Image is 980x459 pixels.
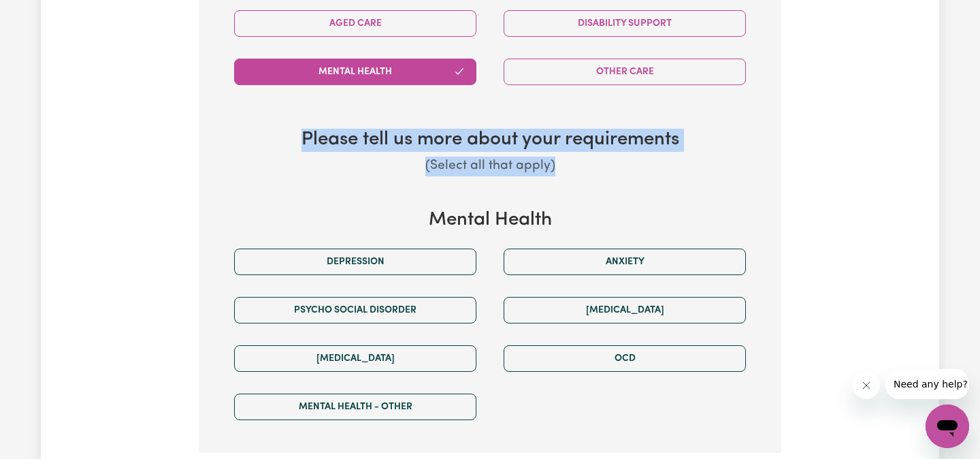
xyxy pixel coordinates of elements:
[234,297,476,323] button: Psycho social disorder
[220,209,759,232] h3: Mental Health
[504,59,746,85] button: Other Care
[220,129,759,152] h3: Please tell us more about your requirements
[853,372,880,399] iframe: Close message
[926,405,969,448] iframe: Button to launch messaging window
[234,59,476,85] button: Mental Health
[504,345,746,372] button: OCD
[234,10,476,37] button: Aged Care
[234,249,476,275] button: Depression
[220,157,759,176] p: (Select all that apply)
[234,394,476,420] button: Mental Health - Other
[504,10,746,37] button: Disability Support
[504,297,746,323] button: [MEDICAL_DATA]
[234,345,476,372] button: [MEDICAL_DATA]
[504,249,746,275] button: Anxiety
[885,369,969,399] iframe: Message from company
